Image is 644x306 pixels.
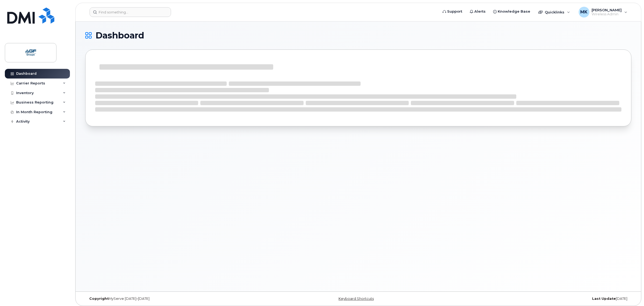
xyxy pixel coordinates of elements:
strong: Copyright [89,297,109,301]
div: MyServe [DATE]–[DATE] [85,297,267,301]
a: Keyboard Shortcuts [339,297,374,301]
div: [DATE] [449,297,631,301]
strong: Last Update [592,297,616,301]
span: Dashboard [95,31,144,40]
